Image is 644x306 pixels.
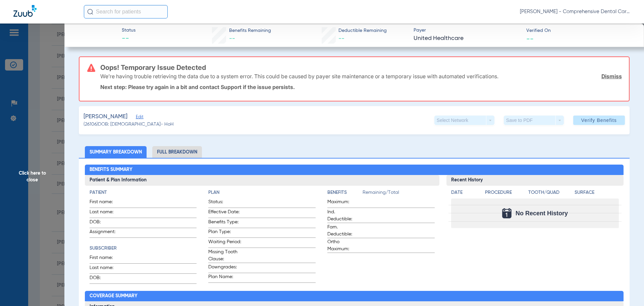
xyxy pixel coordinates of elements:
input: Search for patients [84,5,168,18]
span: Status [122,27,136,34]
button: Verify Benefits [573,116,625,125]
li: Summary Breakdown [85,146,147,158]
h2: Benefits Summary [85,165,624,175]
app-breakdown-title: Benefits [327,189,363,199]
span: Effective Date: [208,209,241,218]
iframe: Chat Widget [610,274,644,306]
h4: Plan [208,189,316,196]
span: Missing Tooth Clause: [208,249,241,263]
span: Ind. Deductible: [327,209,360,223]
span: -- [229,36,235,42]
img: Calendar [502,208,512,218]
img: Search Icon [87,9,93,15]
span: [PERSON_NAME] [84,113,127,121]
span: DOB: [90,219,122,228]
h4: Benefits [327,189,363,196]
span: Deductible Remaining [338,27,387,34]
span: Ortho Maximum: [327,238,360,253]
span: No Recent History [516,210,568,217]
span: Benefits Type: [208,219,241,228]
span: Edit [136,115,142,121]
p: We’re having trouble retrieving the data due to a system error. This could be caused by payer sit... [100,73,498,80]
span: -- [526,35,534,42]
a: Dismiss [601,73,622,80]
h3: Recent History [446,175,624,186]
app-breakdown-title: Tooth/Quad [528,189,573,199]
span: [PERSON_NAME] - Comprehensive Dental Care [520,8,631,15]
app-breakdown-title: Surface [575,189,619,199]
span: Verified On [526,27,633,34]
h3: Oops! Temporary Issue Detected [100,64,622,71]
p: Next step: Please try again in a bit and contact Support if the issue persists. [100,84,622,90]
span: Remaining/Total [363,189,435,199]
span: Status: [208,199,241,208]
h4: Date [451,189,479,196]
span: Benefits Remaining [229,27,271,34]
span: Last name: [90,264,122,273]
span: Downgrades: [208,264,241,273]
span: -- [122,34,136,44]
h4: Subscriber [90,245,197,252]
span: Last name: [90,209,122,218]
span: Payer [414,27,521,34]
img: Zuub Logo [13,5,37,17]
span: Fam. Deductible: [327,224,360,238]
span: United Healthcare [414,34,521,43]
span: Waiting Period: [208,238,241,248]
span: Verify Benefits [581,118,617,123]
span: Assignment: [90,228,122,237]
span: First name: [90,254,122,263]
span: (26106) DOB: [DEMOGRAPHIC_DATA] - HoH [84,121,174,128]
span: Maximum: [327,199,360,208]
app-breakdown-title: Date [451,189,479,199]
span: First name: [90,199,122,208]
span: -- [338,36,344,42]
h3: Patient & Plan Information [85,175,439,186]
h4: Surface [575,189,619,196]
span: Plan Name: [208,273,241,282]
app-breakdown-title: Procedure [485,189,526,199]
h4: Tooth/Quad [528,189,573,196]
span: Plan Type: [208,228,241,237]
img: error-icon [87,64,95,72]
h4: Procedure [485,189,526,196]
li: Full Breakdown [152,146,202,158]
h4: Patient [90,189,197,196]
span: DOB: [90,274,122,283]
h2: Coverage Summary [85,291,624,302]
